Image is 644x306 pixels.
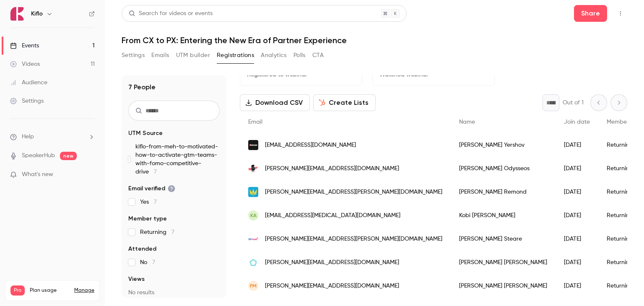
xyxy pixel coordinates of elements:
div: [PERSON_NAME] Yershov [451,133,556,157]
img: Kiflo [10,7,24,21]
img: thepowerofpartnering.solutions [248,257,258,267]
button: Registrations [217,49,254,62]
span: Member type [128,215,167,223]
span: Name [459,119,475,125]
button: Analytics [261,49,287,62]
span: [PERSON_NAME][EMAIL_ADDRESS][DOMAIN_NAME] [265,164,399,173]
span: 7 [154,199,157,205]
span: No [140,258,155,267]
div: Settings [10,97,44,105]
span: KA [250,212,257,219]
button: Settings [122,49,145,62]
h6: Kiflo [31,10,43,18]
img: rufuslabs.com [248,163,258,174]
span: new [60,152,77,160]
div: [PERSON_NAME] [PERSON_NAME] [451,251,556,274]
span: kiflo-from-meh-to-motivated-how-to-activate-gtm-teams-with-fomo-competitive-drive [135,143,220,176]
span: Plan usage [30,287,69,294]
span: Email [248,119,262,125]
li: help-dropdown-opener [10,132,95,141]
button: Share [574,5,607,22]
img: webmanuals.se [248,187,258,197]
div: Search for videos or events [129,9,213,18]
span: [PERSON_NAME][EMAIL_ADDRESS][DOMAIN_NAME] [265,282,399,290]
div: [DATE] [556,157,598,180]
span: Attended [128,245,156,253]
p: No results [128,288,220,297]
a: SpeakerHub [22,151,55,160]
span: [PERSON_NAME][EMAIL_ADDRESS][PERSON_NAME][DOMAIN_NAME] [265,235,442,244]
span: 7 [154,169,157,175]
span: Returning [140,228,174,236]
span: UTM Source [128,129,163,137]
span: [PERSON_NAME][EMAIL_ADDRESS][DOMAIN_NAME] [265,258,399,267]
div: [PERSON_NAME] [PERSON_NAME] [451,274,556,298]
h1: 7 People [128,82,156,92]
img: ispnext.com [248,234,258,244]
span: Pro [10,285,25,296]
button: Download CSV [240,94,310,111]
span: Join date [564,119,590,125]
iframe: Noticeable Trigger [85,171,95,179]
span: 7 [152,259,155,265]
span: Member type [607,119,643,125]
button: Emails [151,49,169,62]
span: FM [250,282,257,290]
span: [PERSON_NAME][EMAIL_ADDRESS][PERSON_NAME][DOMAIN_NAME] [265,188,442,197]
button: CTA [312,49,324,62]
div: [DATE] [556,251,598,274]
span: Views [128,275,145,283]
div: Kobi [PERSON_NAME] [451,204,556,227]
div: [DATE] [556,274,598,298]
button: Create Lists [313,94,376,111]
span: [EMAIL_ADDRESS][DOMAIN_NAME] [265,141,356,150]
div: [DATE] [556,180,598,204]
span: Yes [140,198,157,206]
div: [DATE] [556,204,598,227]
div: [PERSON_NAME] Steare [451,227,556,251]
button: UTM builder [176,49,210,62]
button: Polls [293,49,306,62]
h1: From CX to PX: Entering the New Era of Partner Experience [122,35,627,45]
span: Help [22,132,34,141]
div: [PERSON_NAME] Remond [451,180,556,204]
div: [DATE] [556,133,598,157]
div: Audience [10,78,47,87]
a: Manage [74,287,94,294]
div: Videos [10,60,40,68]
p: Out of 1 [563,99,584,107]
div: [PERSON_NAME] Odysseos [451,157,556,180]
span: 7 [171,229,174,235]
span: What's new [22,170,53,179]
span: [EMAIL_ADDRESS][MEDICAL_DATA][DOMAIN_NAME] [265,211,400,220]
div: [DATE] [556,227,598,251]
div: Events [10,41,39,50]
img: netronic.net [248,140,258,150]
span: Email verified [128,184,175,193]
